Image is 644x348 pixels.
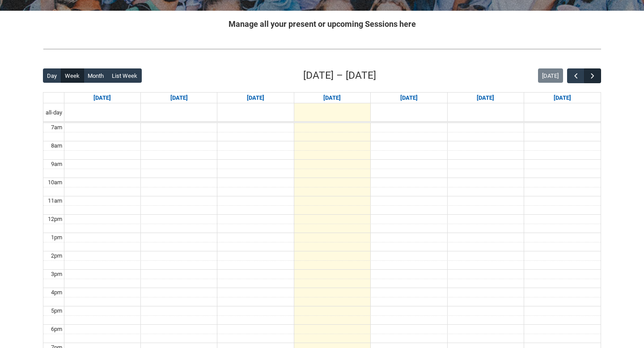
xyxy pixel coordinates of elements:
[538,68,563,83] button: [DATE]
[49,160,64,169] div: 9am
[46,178,64,187] div: 10am
[322,93,343,103] a: Go to September 10, 2025
[46,196,64,205] div: 11am
[584,68,601,83] button: Next Week
[49,233,64,242] div: 1pm
[49,270,64,279] div: 3pm
[49,325,64,334] div: 6pm
[552,93,573,103] a: Go to September 13, 2025
[398,93,419,103] a: Go to September 11, 2025
[44,108,64,117] span: all-day
[49,123,64,132] div: 7am
[43,68,61,83] button: Day
[49,288,64,297] div: 4pm
[92,93,113,103] a: Go to September 7, 2025
[49,141,64,150] div: 8am
[43,44,601,54] img: REDU_GREY_LINE
[108,68,142,83] button: List Week
[49,306,64,315] div: 5pm
[169,93,190,103] a: Go to September 8, 2025
[303,68,376,83] h2: [DATE] – [DATE]
[245,93,266,103] a: Go to September 9, 2025
[43,18,601,30] h2: Manage all your present or upcoming Sessions here
[46,215,64,224] div: 12pm
[49,251,64,260] div: 2pm
[475,93,496,103] a: Go to September 12, 2025
[84,68,108,83] button: Month
[61,68,84,83] button: Week
[567,68,584,83] button: Previous Week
